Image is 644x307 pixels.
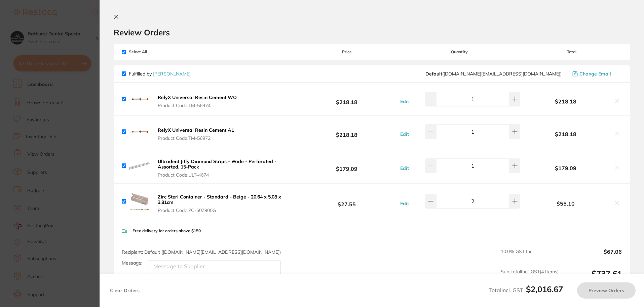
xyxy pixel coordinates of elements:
b: Ultradent Jiffy Diamond Strips - Wide - Perforated - Assorted, 15-Pack [158,158,276,170]
b: $179.09 [297,159,396,172]
button: Zirc Steri Container - Standard - Beige - 20.64 x 5.08 x 3.81cm Product Code:ZC-50Z900G [156,194,297,213]
span: Change Email [579,71,611,76]
span: Total Incl. GST [489,287,563,294]
b: $218.18 [297,125,396,138]
b: RelyX Universal Resin Cement A1 [158,127,234,133]
b: Zirc Steri Container - Standard - Beige - 20.64 x 5.08 x 3.81cm [158,194,281,205]
output: $67.06 [564,249,622,264]
button: RelyX Universal Resin Cement WO Product Code:TM-56974 [156,94,239,109]
button: Preview Orders [577,282,636,299]
b: Default [425,71,442,77]
img: MnNybW95eg [129,155,150,177]
button: Change Email [570,71,622,77]
span: 10.0 % GST Incl. [501,249,559,264]
button: Edit [398,201,411,207]
span: Product Code: ZC-50Z900G [158,208,295,213]
button: Edit [398,131,411,137]
span: Total [522,50,622,54]
img: czZuYXlidA [129,190,150,212]
span: customer.care@henryschein.com.au [425,71,562,76]
img: MjNrbXN0MQ [129,88,150,110]
span: Product Code: ULT-4674 [158,172,295,178]
img: bzhlYTF0Ng [129,121,150,143]
button: Clear Orders [108,282,142,299]
p: Free delivery for orders above $150 [132,228,201,233]
b: $55.10 [522,201,610,207]
a: [PERSON_NAME] [153,71,191,77]
b: $2,016.67 [526,284,563,294]
button: Edit [398,98,411,104]
b: RelyX Universal Resin Cement WO [158,94,237,100]
span: Product Code: TM-56974 [158,103,237,108]
h2: Review Orders [114,27,630,37]
span: Select All [122,50,189,54]
label: Message: [122,260,142,266]
b: $179.09 [522,165,610,171]
span: Recipient: Default ( [DOMAIN_NAME][EMAIL_ADDRESS][DOMAIN_NAME] ) [122,249,281,255]
button: Ultradent Jiffy Diamond Strips - Wide - Perforated - Assorted, 15-Pack Product Code:ULT-4674 [156,158,297,178]
span: Product Code: TM-56972 [158,135,234,141]
p: Fulfilled by [129,71,191,76]
span: Price [297,50,396,54]
output: $737.61 [564,269,622,287]
b: $218.18 [522,98,610,104]
span: Sub Total Incl. GST ( 4 Items) [501,269,559,287]
button: RelyX Universal Resin Cement A1 Product Code:TM-56972 [156,127,236,141]
span: Quantity [397,50,522,54]
b: $27.55 [297,195,396,208]
b: $218.18 [297,93,396,105]
b: $218.18 [522,131,610,137]
button: Edit [398,165,411,171]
